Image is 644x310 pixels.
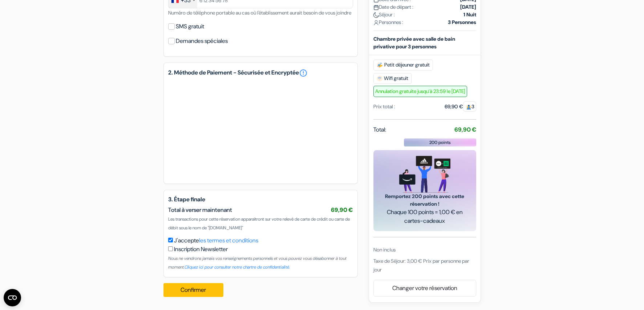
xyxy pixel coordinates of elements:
label: J'accepte [174,236,258,245]
h5: 3. Étape finale [168,196,353,203]
span: 3 [463,101,476,112]
label: SMS gratuit [176,21,204,32]
img: calendar.svg [373,5,379,10]
span: Annulation gratuite jusqu’à 23:59 le [DATE] [373,86,467,97]
span: Chaque 100 points = 1,00 € en cartes-cadeaux [382,208,467,225]
span: Remportez 200 points avec cette réservation ! [382,193,467,208]
a: Cliquez ici pour consulter notre chartre de confidentialité. [185,264,290,270]
span: Total à verser maintenant [168,206,232,214]
label: Demandes spéciales [176,36,228,46]
iframe: Cadre de saisie sécurisé pour le paiement [175,88,346,170]
button: Ouvrir le widget CMP [4,289,21,306]
span: 200 points [429,139,451,146]
span: Total: [373,125,386,134]
img: free_wifi.svg [377,76,382,81]
strong: 69,90 € [454,126,476,133]
label: Inscription Newsletter [174,245,228,254]
h5: 2. Méthode de Paiement - Sécurisée et Encryptée [168,69,353,77]
div: Non inclus [373,246,476,254]
div: Prix total : [373,103,395,110]
span: Petit déjeuner gratuit [373,60,433,71]
strong: 1 Nuit [463,11,476,19]
strong: [DATE] [460,3,476,11]
span: Wifi gratuit [373,73,412,84]
strong: 3 Personnes [448,19,476,26]
img: user_icon.svg [373,20,379,25]
span: Séjour : [373,11,395,19]
span: Personnes : [373,19,403,26]
img: gift_card_hero_new.png [399,156,450,193]
button: Confirmer [163,283,224,297]
b: Chambre privée avec salle de bain privative pour 3 personnes [373,36,455,50]
small: Nous ne vendrons jamais vos renseignements personnels et vous pouvez vous désabonner à tout moment. [168,255,347,270]
span: Les transactions pour cette réservation apparaîtront sur votre relevé de carte de crédit ou carte... [168,216,350,231]
span: 69,90 € [331,206,353,214]
span: Date de départ : [373,3,413,11]
img: moon.svg [373,12,379,18]
div: 69,90 € [445,103,476,110]
img: guest.svg [466,104,471,110]
a: error_outline [299,69,308,77]
a: les termes et conditions [199,237,258,244]
img: free_breakfast.svg [377,62,383,68]
span: Taxe de Séjour: 3,00 € Prix par personne par jour [373,258,469,273]
small: Numéro de téléphone portable au cas où l'établissement aurait besoin de vous joindre [168,9,351,16]
a: Changer votre réservation [374,281,476,295]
